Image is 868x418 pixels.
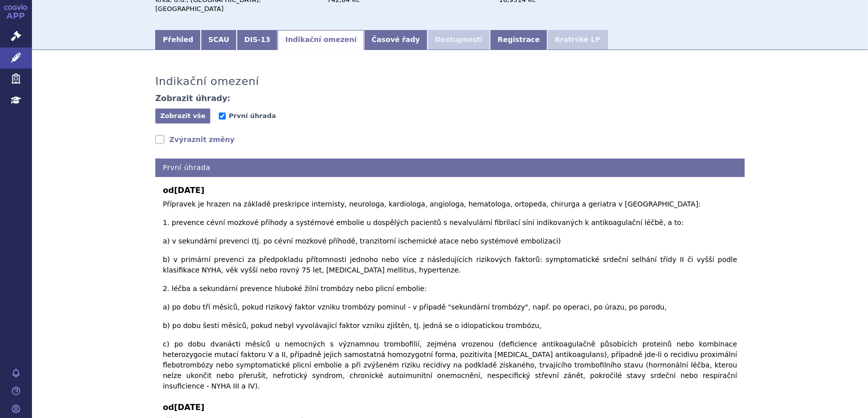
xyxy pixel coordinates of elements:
a: Zvýraznit změny [155,134,235,144]
button: Zobrazit vše [155,108,210,123]
a: SCAU [201,30,237,50]
b: od [163,184,737,196]
b: od [163,401,737,413]
span: [DATE] [174,185,204,195]
p: Přípravek je hrazen na základě preskripce internisty, neurologa, kardiologa, angiologa, hematolog... [163,199,737,391]
a: Indikační omezení [278,30,364,50]
span: První úhrada [229,112,276,119]
h4: Zobrazit úhrady: [155,93,231,103]
h4: První úhrada [155,158,745,177]
a: Registrace [490,30,547,50]
a: DIS-13 [237,30,278,50]
span: [DATE] [174,402,204,412]
span: Zobrazit vše [160,112,206,119]
input: První úhrada [219,112,226,119]
h3: Indikační omezení [155,75,259,88]
a: Časové řady [364,30,428,50]
a: Přehled [155,30,201,50]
